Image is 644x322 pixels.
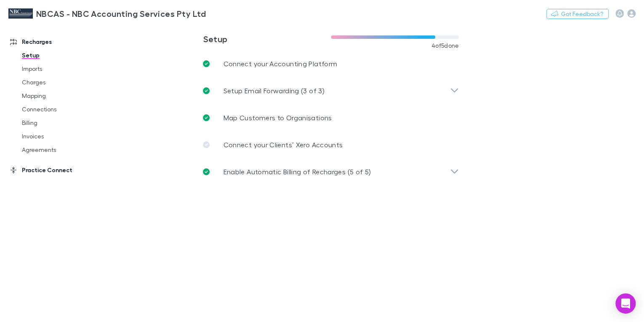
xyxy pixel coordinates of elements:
[2,35,109,49] a: Recharges
[13,49,109,62] a: Setup
[196,50,466,77] a: Connect your Accounting Platform
[13,143,109,157] a: Agreements
[196,158,466,185] div: Enable Automatic Billing of Recharges (5 of 5)
[13,116,109,130] a: Billing
[546,9,609,19] button: Got Feedback?
[223,86,324,96] p: Setup Email Forwarding (3 of 3)
[223,59,337,69] p: Connect your Accounting Platform
[36,8,206,19] h3: NBCAS - NBC Accounting Services Pty Ltd
[431,42,459,49] span: 4 of 5 done
[615,293,636,314] div: Open Intercom Messenger
[13,89,109,103] a: Mapping
[196,77,466,104] div: Setup Email Forwarding (3 of 3)
[223,167,371,177] p: Enable Automatic Billing of Recharges (5 of 5)
[223,113,332,123] p: Map Customers to Organisations
[203,34,331,44] h3: Setup
[196,104,466,131] a: Map Customers to Organisations
[13,130,109,143] a: Invoices
[3,3,211,24] a: NBCAS - NBC Accounting Services Pty Ltd
[2,163,109,177] a: Practice Connect
[13,62,109,76] a: Imports
[13,103,109,116] a: Connections
[8,8,33,19] img: NBCAS - NBC Accounting Services Pty Ltd's Logo
[223,140,343,150] p: Connect your Clients’ Xero Accounts
[196,131,466,158] a: Connect your Clients’ Xero Accounts
[13,76,109,89] a: Charges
